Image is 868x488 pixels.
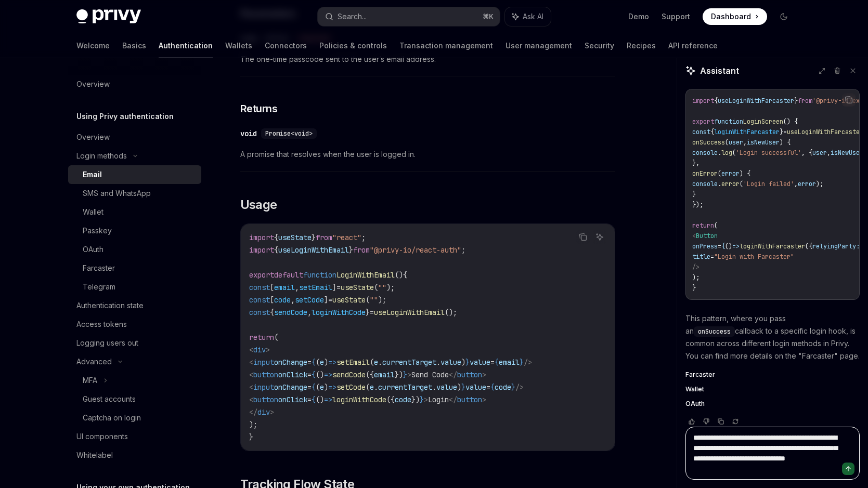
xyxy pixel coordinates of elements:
span: e [320,383,324,392]
span: . [378,358,382,367]
span: ] [332,283,336,292]
span: useLoginWithFarcaster [718,97,794,105]
span: 'Login failed' [743,180,794,188]
span: import [249,245,274,255]
span: } [465,358,470,367]
button: Ask AI [593,230,606,244]
span: ( [718,169,721,178]
span: useLoginWithFarcaster [787,128,863,136]
span: = [307,358,312,367]
span: < [249,395,253,404]
span: { [710,128,714,136]
span: user [812,149,827,157]
span: onChange [274,358,307,367]
span: > [270,407,274,417]
span: setCode [295,295,324,305]
span: 'Login successful' [736,149,801,157]
span: input [253,358,274,367]
span: ); [249,420,257,429]
span: /> [524,358,532,367]
span: ) { [780,138,791,147]
h5: Using Privy authentication [76,110,174,123]
span: onChange [274,383,307,392]
span: () [725,242,732,250]
span: </ [249,407,257,417]
span: Button [696,232,718,240]
span: currentTarget [382,358,436,367]
span: ) [324,358,328,367]
a: OAuth [685,400,860,408]
span: e [370,383,374,392]
span: ({ [386,395,395,404]
span: () { [783,117,798,126]
span: < [692,232,696,240]
span: = [718,242,721,250]
a: Dashboard [703,8,767,25]
div: Logging users out [76,337,138,349]
span: } [780,128,783,136]
div: Search... [338,10,367,23]
span: . [432,383,436,392]
span: value [436,383,457,392]
span: { [274,245,278,255]
a: Overview [68,75,201,94]
span: onPress [692,242,718,250]
span: ) [461,358,465,367]
span: const [692,128,710,136]
div: Access tokens [76,318,127,331]
span: onClick [278,395,307,404]
span: console [692,180,718,188]
span: currentTarget [378,383,432,392]
span: => [732,242,740,250]
a: Basics [122,33,146,58]
a: Recipes [627,33,656,58]
span: "@privy-io/react-auth" [370,245,461,255]
span: { [495,358,499,367]
a: UI components [68,427,201,446]
div: Guest accounts [83,393,136,405]
span: "react" [332,233,361,242]
span: , [794,180,798,188]
span: error [721,169,740,178]
div: OAuth [83,243,103,256]
a: Authentication state [68,296,201,315]
span: function [303,270,336,280]
a: Email [68,165,201,184]
div: Email [83,168,102,181]
div: Advanced [76,355,112,368]
span: ({ [805,242,812,250]
span: { [274,233,278,242]
a: Passkey [68,221,201,240]
div: Passkey [83,225,112,237]
span: email [274,283,295,292]
span: button [253,370,278,379]
span: < [249,345,253,354]
span: , [827,149,831,157]
span: Login [428,395,449,404]
span: ({ [366,370,374,379]
span: setEmail [336,358,370,367]
span: button [457,370,482,379]
span: } [461,383,465,392]
a: Guest accounts [68,390,201,408]
span: email [374,370,395,379]
span: > [407,370,411,379]
span: { [490,383,495,392]
div: SMS and WhatsApp [83,187,151,200]
span: () [395,270,403,280]
span: import [249,233,274,242]
span: console [692,149,718,157]
span: </ [449,395,457,404]
span: ) [324,383,328,392]
span: loginWithCode [312,308,366,317]
span: useState [341,283,374,292]
span: Wallet [685,385,704,393]
span: (); [445,308,457,317]
a: Wallet [68,203,201,221]
span: relyingParty: [812,242,860,250]
span: onError [692,169,718,178]
span: button [253,395,278,404]
span: export [692,117,714,126]
div: Overview [76,78,110,90]
span: ( [714,221,718,230]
